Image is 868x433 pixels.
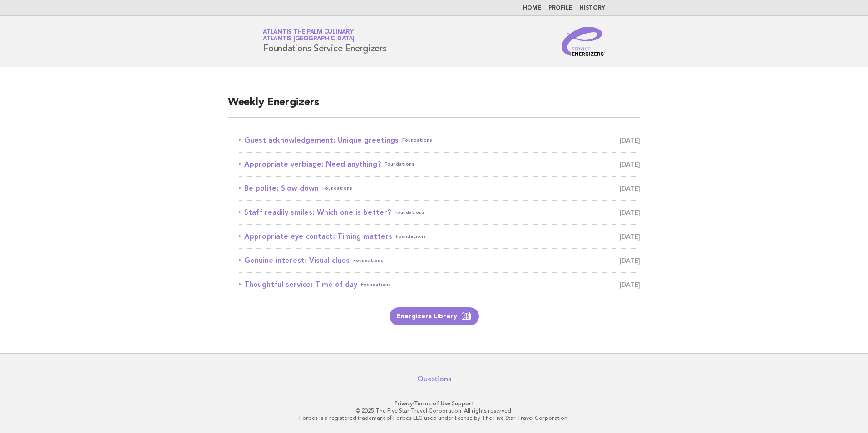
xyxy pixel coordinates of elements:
[263,36,355,42] span: Atlantis [GEOGRAPHIC_DATA]
[361,278,391,291] span: Foundations
[620,254,640,267] span: [DATE]
[263,29,355,42] a: Atlantis The Palm CulinaryAtlantis [GEOGRAPHIC_DATA]
[263,30,387,53] h1: Foundations Service Energizers
[239,206,640,219] a: Staff readily smiles: Which one is better?Foundations [DATE]
[239,230,640,243] a: Appropriate eye contact: Timing mattersFoundations [DATE]
[156,407,712,414] p: © 2025 The Five Star Travel Corporation. All rights reserved.
[156,400,712,407] p: · ·
[620,206,640,219] span: [DATE]
[395,206,424,219] span: Foundations
[548,5,572,11] a: Profile
[396,230,426,243] span: Foundations
[620,134,640,147] span: [DATE]
[353,254,383,267] span: Foundations
[562,27,605,56] img: Service Energizers
[620,278,640,291] span: [DATE]
[322,182,352,195] span: Foundations
[395,400,413,407] a: Privacy
[620,182,640,195] span: [DATE]
[385,158,414,171] span: Foundations
[452,400,474,407] a: Support
[156,414,712,422] p: Forbes is a registered trademark of Forbes LLC used under license by The Five Star Travel Corpora...
[239,182,640,195] a: Be polite: Slow downFoundations [DATE]
[239,134,640,147] a: Guest acknowledgement: Unique greetingsFoundations [DATE]
[239,158,640,171] a: Appropriate verbiage: Need anything?Foundations [DATE]
[523,5,541,11] a: Home
[620,158,640,171] span: [DATE]
[402,134,432,147] span: Foundations
[239,278,640,291] a: Thoughtful service: Time of dayFoundations [DATE]
[239,254,640,267] a: Genuine interest: Visual cluesFoundations [DATE]
[228,95,640,118] h2: Weekly Energizers
[580,5,605,11] a: History
[390,307,479,325] a: Energizers Library
[414,400,450,407] a: Terms of Use
[620,230,640,243] span: [DATE]
[417,374,451,384] a: Questions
